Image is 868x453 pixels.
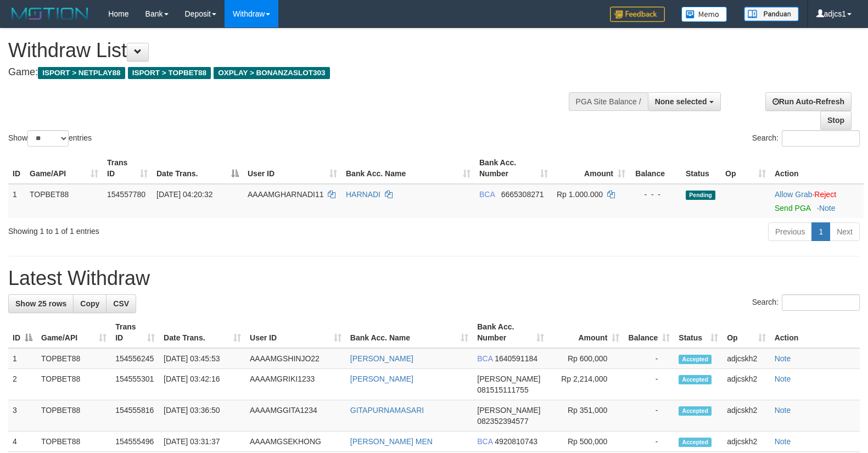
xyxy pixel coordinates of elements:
span: BCA [477,354,492,363]
a: Note [775,374,791,383]
td: TOPBET88 [37,369,111,400]
span: ISPORT > NETPLAY88 [38,67,125,79]
td: adjcskh2 [723,369,770,400]
td: Rp 351,000 [548,400,624,432]
th: Bank Acc. Name: activate to sort column ascending [346,317,473,348]
a: GITAPURNAMASARI [350,406,424,415]
th: Bank Acc. Number: activate to sort column ascending [475,153,552,184]
th: Op: activate to sort column ascending [721,153,770,184]
a: Stop [820,111,852,130]
th: Game/API: activate to sort column ascending [37,317,111,348]
th: Balance [630,153,681,184]
a: Previous [768,222,812,241]
td: 3 [8,400,37,432]
a: Run Auto-Refresh [765,92,852,111]
span: Accepted [679,355,712,364]
td: AAAAMGGITA1234 [245,400,346,432]
input: Search: [782,130,860,147]
span: Rp 1.000.000 [557,190,603,199]
th: Balance: activate to sort column ascending [624,317,674,348]
div: PGA Site Balance / [569,92,648,111]
th: Bank Acc. Name: activate to sort column ascending [341,153,475,184]
img: Button%20Memo.svg [681,7,727,22]
th: Status: activate to sort column ascending [674,317,723,348]
span: ISPORT > TOPBET88 [128,67,211,79]
span: 154557780 [107,190,145,199]
a: CSV [106,294,136,313]
a: [PERSON_NAME] MEN [350,437,433,446]
td: adjcskh2 [723,348,770,369]
span: [DATE] 04:20:32 [156,190,212,199]
td: 154555816 [111,400,159,432]
span: Accepted [679,438,712,447]
span: Copy 4920810743 to clipboard [495,437,537,446]
label: Search: [752,294,860,311]
td: 4 [8,432,37,452]
th: Trans ID: activate to sort column ascending [103,153,152,184]
td: 1 [8,348,37,369]
span: OXPLAY > BONANZASLOT303 [214,67,330,79]
td: [DATE] 03:45:53 [159,348,245,369]
span: Copy 081515111755 to clipboard [477,385,528,394]
td: 2 [8,369,37,400]
a: Note [819,204,836,212]
img: Feedback.jpg [610,7,665,22]
span: Show 25 rows [15,299,66,308]
span: BCA [479,190,495,199]
span: BCA [477,437,492,446]
label: Show entries [8,130,92,147]
th: Bank Acc. Number: activate to sort column ascending [473,317,548,348]
a: Reject [814,190,836,199]
span: Accepted [679,406,712,416]
img: panduan.png [744,7,799,21]
td: TOPBET88 [37,400,111,432]
td: AAAAMGSHINJO22 [245,348,346,369]
span: Copy 1640591184 to clipboard [495,354,537,363]
h1: Latest Withdraw [8,267,860,289]
td: Rp 2,214,000 [548,369,624,400]
span: Copy 082352394577 to clipboard [477,417,528,426]
td: 1 [8,184,25,218]
select: Showentries [27,130,69,147]
th: Action [770,317,860,348]
th: User ID: activate to sort column ascending [245,317,346,348]
label: Search: [752,130,860,147]
th: Date Trans.: activate to sort column descending [152,153,243,184]
th: Amount: activate to sort column ascending [552,153,630,184]
span: · [775,190,814,199]
a: [PERSON_NAME] [350,354,413,363]
th: Trans ID: activate to sort column ascending [111,317,159,348]
a: Next [830,222,860,241]
td: adjcskh2 [723,432,770,452]
th: Op: activate to sort column ascending [723,317,770,348]
th: Status [681,153,721,184]
td: [DATE] 03:42:16 [159,369,245,400]
td: - [624,369,674,400]
td: Rp 500,000 [548,432,624,452]
a: Note [775,406,791,415]
td: TOPBET88 [37,348,111,369]
td: - [624,400,674,432]
td: TOPBET88 [25,184,103,218]
img: MOTION_logo.png [8,5,92,22]
a: Send PGA [775,204,810,212]
td: - [624,432,674,452]
th: ID [8,153,25,184]
td: [DATE] 03:36:50 [159,400,245,432]
span: [PERSON_NAME] [477,374,540,383]
td: · [770,184,864,218]
th: ID: activate to sort column descending [8,317,37,348]
a: Show 25 rows [8,294,74,313]
td: AAAAMGRIKI1233 [245,369,346,400]
th: Game/API: activate to sort column ascending [25,153,103,184]
span: AAAAMGHARNADI11 [248,190,323,199]
th: Amount: activate to sort column ascending [548,317,624,348]
input: Search: [782,294,860,311]
td: AAAAMGSEKHONG [245,432,346,452]
span: Accepted [679,375,712,384]
span: CSV [113,299,129,308]
a: Allow Grab [775,190,812,199]
span: None selected [655,97,707,106]
td: 154556245 [111,348,159,369]
td: TOPBET88 [37,432,111,452]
